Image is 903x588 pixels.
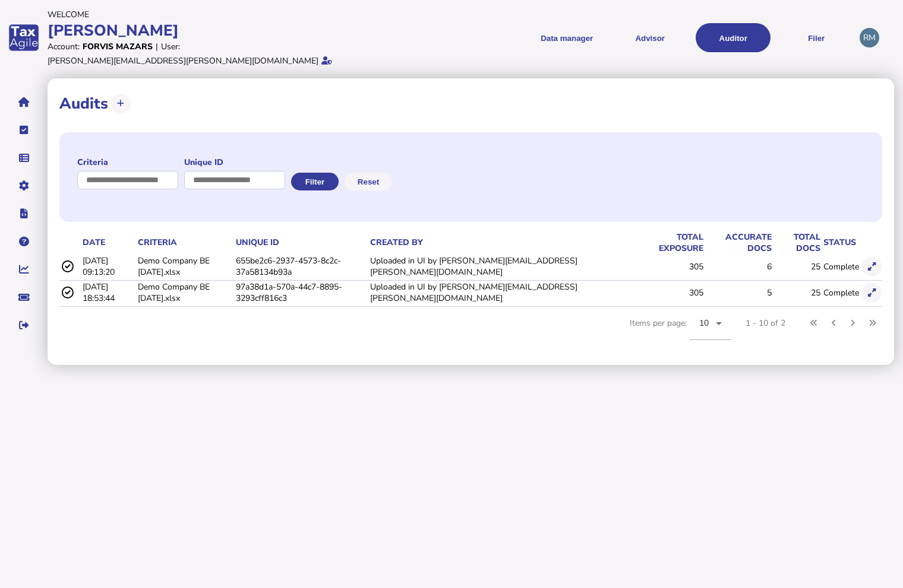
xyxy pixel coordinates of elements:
[161,41,180,52] div: User:
[699,317,709,329] span: 10
[233,231,368,255] th: Unique id
[135,255,234,279] td: Demo Company BE [DATE].xlsx
[843,313,863,333] button: Next page
[19,158,29,158] i: Data manager
[821,280,860,304] td: Complete
[80,231,135,255] th: date
[11,117,36,142] button: Tasks
[83,41,153,52] div: Forvis Mazars
[111,94,131,113] button: Upload transactions
[860,28,879,47] div: Profile settings
[635,231,703,255] th: total exposure
[746,317,785,329] div: 1 - 10 of 2
[48,41,80,52] div: Account:
[704,255,772,279] td: 6
[454,23,854,52] menu: navigate products
[233,255,368,279] td: 655be2c6-2937-4573-8c2c-37a58134b93a
[156,41,158,52] div: |
[779,23,854,52] button: Filer
[11,173,36,198] button: Manage settings
[824,313,844,333] button: Previous page
[11,90,36,115] button: Home
[321,56,332,65] i: Email verified
[11,257,36,282] button: Insights
[11,285,36,310] button: Raise a support ticket
[704,231,772,255] th: accurate docs
[368,280,635,304] td: Uploaded in UI by [PERSON_NAME][EMAIL_ADDRESS][PERSON_NAME][DOMAIN_NAME]
[48,55,318,66] div: [PERSON_NAME][EMAIL_ADDRESS][PERSON_NAME][DOMAIN_NAME]
[59,93,108,114] h1: Audits
[80,255,135,279] td: [DATE] 09:13:20
[77,157,178,168] label: Criteria
[772,255,821,279] td: 25
[291,173,339,190] button: Filter
[184,157,285,168] label: Unique ID
[135,280,234,304] td: Demo Company BE [DATE].xlsx
[804,313,824,333] button: First page
[368,255,635,279] td: Uploaded in UI by [PERSON_NAME][EMAIL_ADDRESS][PERSON_NAME][DOMAIN_NAME]
[821,231,860,255] th: status
[135,231,234,255] th: Criteria
[821,255,860,279] td: Complete
[772,231,821,255] th: total docs
[368,231,635,255] th: Created by
[635,280,703,304] td: 305
[11,229,36,254] button: Help pages
[11,201,36,226] button: Developer hub links
[11,313,36,338] button: Sign out
[635,255,703,279] td: 305
[772,280,821,304] td: 25
[862,283,882,303] button: Show in modal
[696,23,771,52] button: Auditor
[48,20,448,41] div: [PERSON_NAME]
[690,307,731,353] mat-form-field: Change page size
[48,9,448,20] div: Welcome
[630,307,731,353] div: Items per page:
[11,145,36,170] button: Data manager
[863,313,882,333] button: Last page
[529,23,604,52] button: Shows a dropdown of Data manager options
[612,23,687,52] button: Shows a dropdown of VAT Advisor options
[862,257,882,276] button: Show in modal
[233,280,368,304] td: 97a38d1a-570a-44c7-8895-3293cff816c3
[704,280,772,304] td: 5
[345,173,392,190] button: Reset
[80,280,135,304] td: [DATE] 18:53:44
